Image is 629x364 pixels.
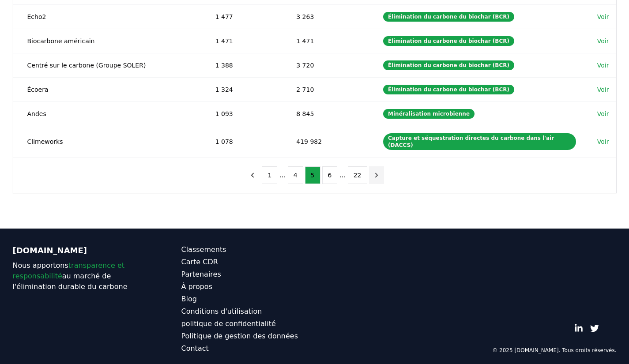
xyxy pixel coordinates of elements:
[27,38,95,45] font: Biocarbone américain
[597,62,609,69] font: Voir
[311,172,315,179] font: 5
[348,166,367,184] button: 22
[597,137,609,146] a: Voir
[215,38,233,45] font: 1 471
[296,13,314,20] font: 3 263
[13,261,125,280] font: transparence et responsabilité
[296,62,314,69] font: 3 720
[215,62,233,69] font: 1 388
[492,347,616,353] font: © 2025 [DOMAIN_NAME]. Tous droits réservés.
[597,138,609,145] font: Voir
[597,37,609,45] a: Voir
[294,172,298,179] font: 4
[597,38,609,45] font: Voir
[388,86,509,93] font: Élimination du carbone du biochar (BCR)
[181,244,315,255] a: Classements
[388,38,509,44] font: Élimination du carbone du biochar (BCR)
[267,172,271,179] font: 1
[181,245,226,254] font: Classements
[597,110,609,117] font: Voir
[13,272,128,291] font: au marché de l'élimination durable du carbone
[181,294,315,304] a: Blog
[262,166,277,184] button: 1
[597,86,609,93] font: Voir
[279,171,286,179] font: ...
[181,270,221,278] font: Partenaires
[181,344,209,353] font: Contact
[388,14,509,20] font: Élimination du carbone du biochar (BCR)
[215,86,233,93] font: 1 324
[597,109,609,118] a: Voir
[27,110,46,117] font: Andes
[181,343,315,354] a: Contact
[296,38,314,45] font: 1 471
[322,166,338,184] button: 6
[181,257,315,267] a: Carte CDR
[181,306,315,317] a: Conditions d'utilisation
[339,171,346,179] font: ...
[215,138,233,145] font: 1 078
[215,110,233,117] font: 1 093
[574,324,583,333] a: LinkedIn
[181,295,197,303] font: Blog
[369,166,384,184] button: page suivante
[13,246,87,255] font: [DOMAIN_NAME]
[597,12,609,21] a: Voir
[245,166,260,184] button: page précédente
[181,319,315,329] a: politique de confidentialité
[27,13,46,20] font: Echo2
[181,282,212,291] font: À propos
[181,307,262,315] font: Conditions d'utilisation
[597,13,609,20] font: Voir
[296,138,322,145] font: 419 982
[27,86,49,93] font: Écoera
[181,281,315,292] a: À propos
[305,166,320,184] button: 5
[181,258,218,266] font: Carte CDR
[388,135,554,148] font: Capture et séquestration directes du carbone dans l'air (DACCS)
[296,110,314,117] font: 8 845
[354,172,362,179] font: 22
[388,111,470,117] font: Minéralisation microbienne
[296,86,314,93] font: 2 710
[181,331,315,341] a: Politique de gestion des données
[27,138,63,145] font: Climeworks
[597,85,609,94] a: Voir
[181,319,276,328] font: politique de confidentialité
[215,13,233,20] font: 1 477
[388,62,509,68] font: Élimination du carbone du biochar (BCR)
[181,332,298,340] font: Politique de gestion des données
[288,166,303,184] button: 4
[13,261,68,270] font: Nous apportons
[590,324,599,333] a: Gazouillement
[27,62,146,69] font: Centré sur le carbone (Groupe SOLER)
[328,172,332,179] font: 6
[597,61,609,70] a: Voir
[181,269,315,280] a: Partenaires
